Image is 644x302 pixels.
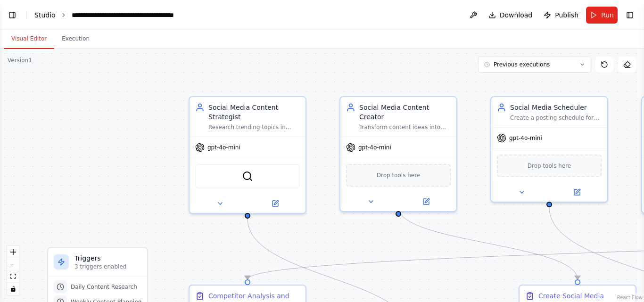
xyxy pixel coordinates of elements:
[394,207,582,279] g: Edge from 396d8a2a-ba68-42e2-9329-b5f2ed86e699 to c460a69e-b662-4a9a-89e6-d87f0326764d
[359,103,451,122] div: Social Media Content Creator
[399,196,453,207] button: Open in side panel
[7,246,19,295] div: React Flow controls
[34,11,56,19] a: Studio
[510,103,602,112] div: Social Media Scheduler
[74,263,141,270] p: 3 triggers enabled
[74,253,141,263] h3: Triggers
[500,10,533,20] span: Download
[358,144,391,151] span: gpt-4o-mini
[623,8,636,22] button: Show right sidebar
[54,29,97,49] button: Execution
[189,96,306,214] div: Social Media Content StrategistResearch trending topics in {industry}, analyze competitor content...
[510,114,602,122] div: Create a posting schedule for social media content across {industry} platforms, determining optim...
[555,10,578,20] span: Publish
[377,171,421,180] span: Drop tools here
[509,134,542,142] span: gpt-4o-mini
[478,57,591,73] button: Previous executions
[8,57,32,64] div: Version 1
[485,7,537,24] button: Download
[7,270,19,283] button: fit view
[601,10,614,20] span: Run
[6,8,19,22] button: Show left sidebar
[359,123,451,131] div: Transform content ideas into ready-to-publish social media posts for {industry}. Create engaging ...
[7,246,19,258] button: zoom in
[242,171,253,182] img: SerperDevTool
[7,258,19,270] button: zoom out
[248,198,302,209] button: Open in side panel
[339,96,457,212] div: Social Media Content CreatorTransform content ideas into ready-to-publish social media posts for ...
[540,7,582,24] button: Publish
[586,7,618,24] button: Run
[208,123,300,131] div: Research trending topics in {industry}, analyze competitor content, and develop content ideas for...
[490,96,608,203] div: Social Media SchedulerCreate a posting schedule for social media content across {industry} platfo...
[71,283,137,291] span: Daily Content Research
[4,29,54,49] button: Visual Editor
[7,283,19,295] button: toggle interactivity
[208,103,300,122] div: Social Media Content Strategist
[34,10,178,20] nav: breadcrumb
[207,144,240,151] span: gpt-4o-mini
[617,295,643,300] a: React Flow attribution
[550,187,603,198] button: Open in side panel
[528,161,571,171] span: Drop tools here
[494,61,550,68] span: Previous executions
